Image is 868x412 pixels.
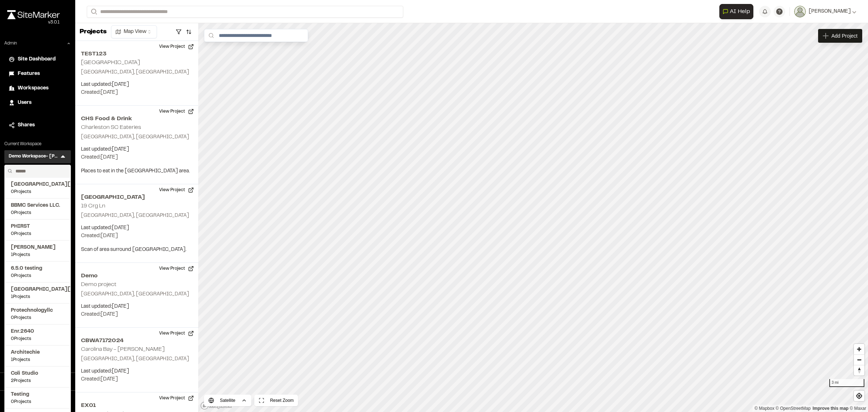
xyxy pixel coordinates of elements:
span: Testing [11,391,64,399]
span: Shares [18,121,35,129]
a: [PERSON_NAME]1Projects [11,244,64,258]
h2: Charleston SC Eateries [81,125,141,130]
button: View Project [155,392,198,404]
p: [GEOGRAPHIC_DATA], [GEOGRAPHIC_DATA] [81,68,192,76]
p: [GEOGRAPHIC_DATA], [GEOGRAPHIC_DATA] [81,355,192,363]
h2: TEST123 [81,50,192,58]
span: [GEOGRAPHIC_DATA][US_STATE] [11,181,64,189]
span: 2 Projects [11,378,64,384]
span: 0 Projects [11,189,64,195]
a: Mapbox logo [200,402,232,410]
h2: EX01 [81,401,192,410]
span: 0 Projects [11,315,64,321]
p: Last updated: [DATE] [81,146,192,154]
p: Places to eat in the [GEOGRAPHIC_DATA] area. [81,167,192,175]
button: Reset Zoom [254,395,298,406]
button: Zoom in [854,344,864,354]
h2: [GEOGRAPHIC_DATA] [81,193,192,202]
h2: CBWA7172024 [81,336,192,345]
a: [GEOGRAPHIC_DATA][US_STATE]1Projects [11,286,64,300]
button: View Project [155,263,198,274]
p: [GEOGRAPHIC_DATA], [GEOGRAPHIC_DATA] [81,133,192,141]
p: Created: [DATE] [81,375,192,383]
h2: Demo [81,272,192,280]
div: 3 mi [829,379,864,387]
h2: Carolina Bay - [PERSON_NAME] [81,347,165,352]
img: rebrand.png [7,10,60,19]
div: Oh geez...please don't... [7,19,60,26]
p: Last updated: [DATE] [81,224,192,232]
a: BBMC Services LLC.0Projects [11,202,64,216]
span: 1 Projects [11,357,64,363]
span: Protechnologyllc [11,307,64,315]
span: Coli Studio [11,370,64,378]
span: 0 Projects [11,273,64,279]
h2: CHS Food & Drink [81,114,192,123]
span: AI Help [730,7,750,16]
a: Users [9,99,67,107]
button: Zoom out [854,354,864,365]
a: Enr.26400Projects [11,328,64,342]
span: Architechie [11,349,64,357]
p: [GEOGRAPHIC_DATA], [GEOGRAPHIC_DATA] [81,212,192,220]
span: 1 Projects [11,252,64,258]
span: 0 Projects [11,399,64,405]
span: [PERSON_NAME] [809,8,851,16]
img: User [794,6,806,17]
button: Reset bearing to north [854,365,864,375]
a: [GEOGRAPHIC_DATA][US_STATE]0Projects [11,181,64,195]
span: Users [18,99,31,107]
a: Mapbox [754,406,774,411]
button: View Project [155,106,198,117]
p: Last updated: [DATE] [81,367,192,375]
a: Architechie1Projects [11,349,64,363]
h2: 19 Crg Ln [81,203,105,209]
h3: Demo Workspace- [PERSON_NAME] [9,153,59,160]
p: Last updated: [DATE] [81,81,192,89]
h2: [GEOGRAPHIC_DATA] [81,60,140,65]
a: Shares [9,121,67,129]
span: 0 Projects [11,336,64,342]
span: 1 Projects [11,294,64,300]
span: 0 Projects [11,210,64,216]
div: Open AI Assistant [719,4,756,19]
p: Created: [DATE] [81,232,192,240]
a: 6.5.0 testing0Projects [11,265,64,279]
a: Features [9,70,67,78]
span: Features [18,70,40,78]
p: Created: [DATE] [81,89,192,97]
a: Maxar [850,406,866,411]
span: 6.5.0 testing [11,265,64,273]
span: Add Project [831,32,858,39]
a: PHIRST0Projects [11,223,64,237]
span: [GEOGRAPHIC_DATA][US_STATE] [11,286,64,294]
a: Protechnologyllc0Projects [11,307,64,321]
a: Map feedback [813,406,848,411]
button: Satellite [204,395,251,406]
p: Last updated: [DATE] [81,303,192,311]
a: OpenStreetMap [776,406,811,411]
p: Projects [80,27,107,37]
span: Site Dashboard [18,55,56,63]
p: Created: [DATE] [81,311,192,319]
span: BBMC Services LLC. [11,202,64,210]
p: Current Workspace [4,141,71,147]
span: PHIRST [11,223,64,231]
p: Admin [4,40,17,47]
button: View Project [155,328,198,339]
a: Site Dashboard [9,55,67,63]
a: Testing0Projects [11,391,64,405]
span: Workspaces [18,84,48,92]
button: Open AI Assistant [719,4,753,19]
button: View Project [155,41,198,52]
button: View Project [155,184,198,196]
span: Enr.2640 [11,328,64,336]
span: 0 Projects [11,231,64,237]
p: Created: [DATE] [81,154,192,161]
h2: Demo project [81,282,116,287]
button: Find my location [854,391,864,401]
